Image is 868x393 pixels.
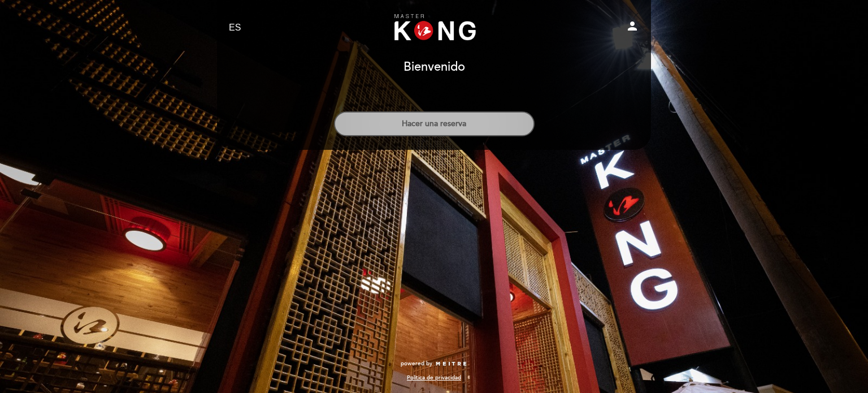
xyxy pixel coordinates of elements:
h1: Bienvenido [403,61,465,74]
a: Política de privacidad [407,374,461,382]
i: person [626,19,639,33]
button: Hacer una reserva [334,111,535,136]
a: powered by [401,360,467,368]
span: powered by [401,360,432,368]
a: Master Kong [GEOGRAPHIC_DATA][PERSON_NAME] [363,12,505,44]
button: person [626,19,639,37]
img: MEITRE [435,361,467,367]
